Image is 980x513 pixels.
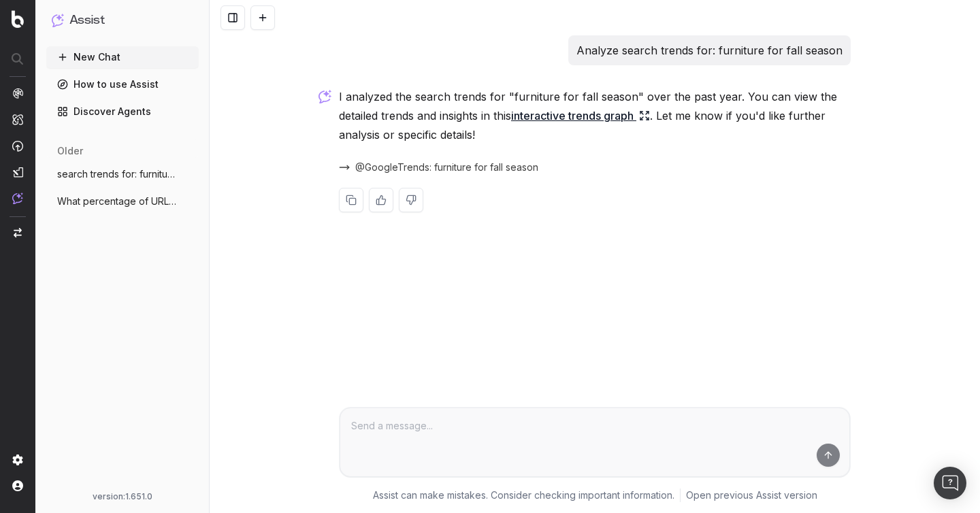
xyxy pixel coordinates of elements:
[12,480,23,491] img: My account
[339,161,555,174] button: @GoogleTrends: furniture for fall season
[12,10,24,28] img: Botify logo
[355,161,538,174] span: @GoogleTrends: furniture for fall season
[46,163,199,185] button: search trends for: furniture for fall se
[12,167,23,178] img: Studio
[686,489,817,502] a: Open previous Assist version
[69,11,105,30] h1: Assist
[339,87,851,144] p: I analyzed the search trends for "furniture for fall season" over the past year. You can view the...
[52,14,64,27] img: Assist
[511,106,650,125] a: interactive trends graph
[52,491,193,502] div: version: 1.651.0
[46,46,199,68] button: New Chat
[373,489,674,502] p: Assist can make mistakes. Consider checking important information.
[57,195,177,208] span: What percentage of URLs crawled by [PERSON_NAME]
[57,144,83,158] span: older
[46,73,199,95] a: How to use Assist
[46,101,199,122] a: Discover Agents
[934,467,966,499] div: Open Intercom Messenger
[576,41,843,60] p: Analyze search trends for: furniture for fall season
[12,454,23,465] img: Setting
[12,193,23,204] img: Assist
[12,114,23,125] img: Intelligence
[12,88,23,99] img: Analytics
[46,191,199,212] button: What percentage of URLs crawled by [PERSON_NAME]
[52,11,193,30] button: Assist
[14,228,22,237] img: Switch project
[12,140,23,152] img: Activation
[318,90,331,103] img: Botify assist logo
[57,167,177,181] span: search trends for: furniture for fall se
